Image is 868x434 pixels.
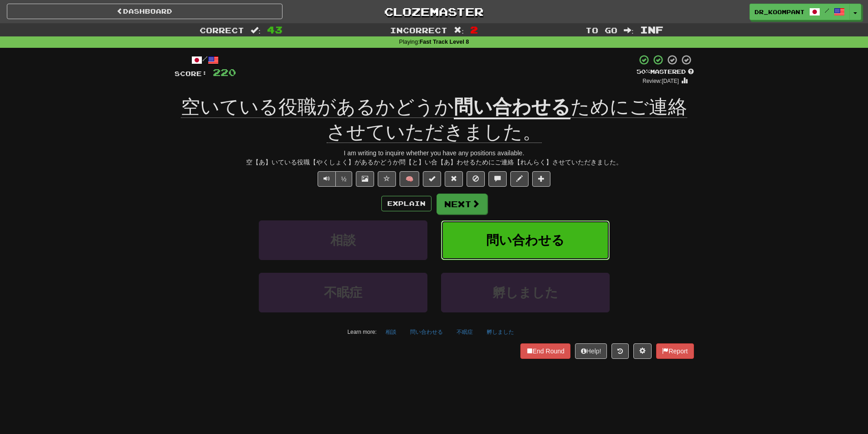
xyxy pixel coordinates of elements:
[467,171,485,187] button: Ignore sentence (alt+i)
[640,24,663,35] span: Inf
[586,26,617,35] span: To go
[441,273,610,312] button: 孵しました
[520,343,570,359] button: End Round
[175,54,236,66] div: /
[318,171,336,187] button: Play sentence audio (ctl+space)
[486,233,565,247] span: 問い合わせる
[624,26,634,34] span: :
[400,171,419,187] button: 🧠
[755,8,805,16] span: Dr_KoomPant
[251,26,261,34] span: :
[642,78,679,84] small: Review: [DATE]
[656,343,693,359] button: Report
[267,24,282,35] span: 43
[637,68,650,75] span: 50 %
[378,171,396,187] button: Favorite sentence (alt+f)
[445,171,463,187] button: Reset to 0% Mastered (alt+r)
[493,286,558,300] span: 孵しました
[390,26,447,35] span: Incorrect
[259,220,427,260] button: 相談
[380,325,401,339] button: 相談
[327,96,688,143] span: ためにご連絡させていただきました。
[316,171,353,187] div: Text-to-speech controls
[825,7,829,14] span: /
[296,4,572,20] a: Clozemaster
[175,148,694,158] div: I am writing to inquire whether you have any positions available.
[611,343,629,359] button: Round history (alt+y)
[324,286,362,300] span: 不眠症
[175,158,694,167] div: 空【あ】いている役職【やくしょく】があるかどうか問【と】い合【あ】わせるためにご連絡【れんらく】させていただきました。
[405,325,448,339] button: 問い合わせる
[750,4,850,20] a: Dr_KoomPant /
[420,39,469,45] strong: Fast Track Level 8
[200,26,244,35] span: Correct
[347,329,376,335] small: Learn more:
[510,171,529,187] button: Edit sentence (alt+d)
[259,273,427,312] button: 不眠症
[330,233,356,247] span: 相談
[470,24,478,35] span: 2
[381,196,431,211] button: Explain
[423,171,441,187] button: Set this sentence to 100% Mastered (alt+m)
[175,70,207,77] span: Score:
[575,343,607,359] button: Help!
[488,171,507,187] button: Discuss sentence (alt+u)
[441,220,610,260] button: 問い合わせる
[213,66,236,78] span: 220
[482,325,519,339] button: 孵しました
[454,26,464,34] span: :
[454,96,570,119] u: 問い合わせる
[637,68,694,76] div: Mastered
[7,4,282,19] a: Dashboard
[437,194,488,214] button: Next
[452,325,478,339] button: 不眠症
[335,171,353,187] button: ½
[356,171,374,187] button: Show image (alt+x)
[532,171,550,187] button: Add to collection (alt+a)
[181,96,454,118] span: 空いている役職があるかどうか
